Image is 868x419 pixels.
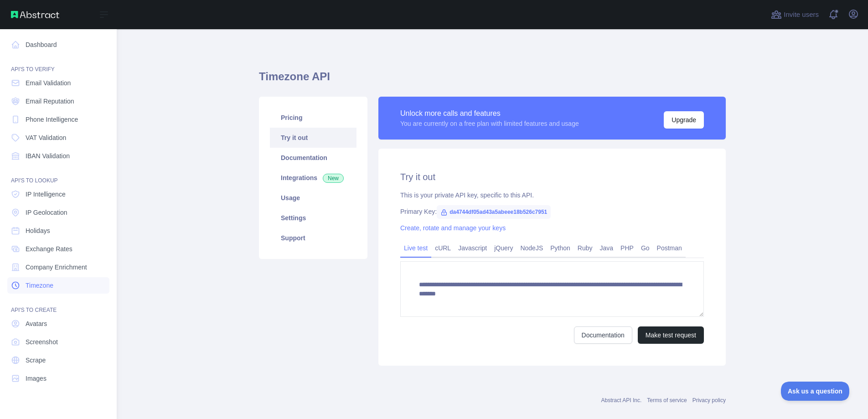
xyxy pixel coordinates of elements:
a: Live test [400,241,431,255]
a: Holidays [7,222,109,239]
a: IP Geolocation [7,204,109,221]
a: Postman [653,241,686,255]
a: Create, rotate and manage your keys [400,224,506,232]
div: API'S TO VERIFY [7,55,109,73]
a: Exchange Rates [7,241,109,257]
a: NodeJS [517,241,547,255]
a: Documentation [270,148,356,168]
a: Java [596,241,617,255]
a: Dashboard [7,36,109,53]
a: Email Reputation [7,93,109,109]
span: Screenshot [26,337,58,347]
a: Scrape [7,352,109,368]
a: Ruby [574,241,596,255]
a: PHP [617,241,637,255]
span: IP Intelligence [26,190,66,199]
a: Settings [270,208,356,228]
a: Email Validation [7,75,109,91]
a: Documentation [574,326,632,344]
a: Integrations New [270,168,356,188]
h2: Try it out [400,171,704,183]
span: Company Enrichment [26,263,87,272]
div: You are currently on a free plan with limited features and usage [400,119,579,128]
a: Abstract API Inc. [601,397,642,403]
span: Exchange Rates [26,244,72,253]
a: Javascript [455,241,491,255]
span: Holidays [26,226,50,235]
div: This is your private API key, specific to this API. [400,191,704,200]
span: New [323,174,344,183]
iframe: Toggle Customer Support [781,382,850,401]
div: API'S TO LOOKUP [7,166,109,184]
a: Try it out [270,128,356,148]
span: da4744df05ad43a5abeee18b526c7951 [437,205,551,219]
h1: Timezone API [259,69,726,91]
a: Images [7,370,109,387]
a: Terms of service [647,397,687,403]
div: API'S TO CREATE [7,295,109,314]
span: Phone Intelligence [26,115,78,124]
a: Usage [270,188,356,208]
span: Avatars [26,319,47,328]
span: VAT Validation [26,133,66,142]
span: Invite users [784,10,819,20]
a: IP Intelligence [7,186,109,202]
span: IBAN Validation [26,151,70,160]
span: Images [26,374,46,383]
button: Make test request [638,326,704,344]
span: Scrape [26,356,46,365]
a: Privacy policy [692,397,726,403]
button: Upgrade [664,111,704,129]
a: Python [547,241,574,255]
a: Screenshot [7,334,109,350]
a: cURL [431,241,455,255]
a: VAT Validation [7,129,109,146]
a: Pricing [270,108,356,128]
a: Timezone [7,277,109,294]
a: Support [270,228,356,248]
a: Avatars [7,316,109,332]
button: Invite users [769,7,821,22]
a: Go [637,241,653,255]
div: Unlock more calls and features [400,108,579,119]
a: jQuery [491,241,517,255]
span: Timezone [26,281,53,290]
a: Company Enrichment [7,259,109,275]
span: Email Validation [26,78,71,88]
span: IP Geolocation [26,208,67,217]
a: IBAN Validation [7,148,109,164]
a: Phone Intelligence [7,111,109,128]
img: Abstract API [11,11,59,18]
span: Email Reputation [26,97,74,106]
div: Primary Key: [400,207,704,216]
